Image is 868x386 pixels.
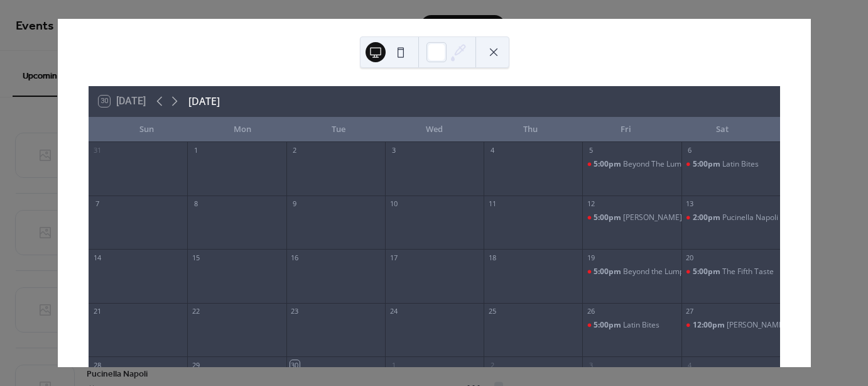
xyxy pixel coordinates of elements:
div: 24 [389,307,398,316]
div: 14 [92,253,102,262]
span: 5:00pm [594,267,623,277]
span: 5:00pm [693,267,722,277]
div: [PERSON_NAME] Eats [623,212,699,223]
div: The Fifth Taste [681,267,780,277]
div: 16 [290,253,300,262]
div: 15 [191,253,200,262]
span: 2:00pm [693,212,722,223]
div: 25 [487,307,497,316]
div: Latin Bites [623,320,659,331]
div: 3 [586,360,595,370]
div: Fri [578,117,675,142]
div: 5 [586,146,595,155]
div: 21 [92,307,102,316]
div: 8 [191,199,200,209]
div: 1 [389,360,398,370]
div: Sat [674,117,770,142]
div: 2 [290,146,300,155]
div: Sun [99,117,195,142]
div: 29 [191,360,200,370]
div: Latin Bites [582,320,681,331]
div: 3 [389,146,398,155]
div: 1 [191,146,200,155]
div: Beyond the Lumpia Spot [582,267,681,277]
div: 4 [487,146,497,155]
div: 6 [685,146,695,155]
div: 23 [290,307,300,316]
div: Latin Bites [681,159,780,170]
div: 13 [685,199,695,209]
div: 31 [92,146,102,155]
div: 30 [290,360,300,370]
div: Pucinella Napoli [681,212,780,223]
div: Beyond The Lumpia Spot [623,159,710,170]
div: 7 [92,199,102,209]
div: 2 [487,360,497,370]
span: 5:00pm [594,320,623,331]
div: [DATE] [188,94,220,109]
div: 11 [487,199,497,209]
div: Beyond The Lumpia Spot [582,159,681,170]
div: 18 [487,253,497,262]
span: 5:00pm [594,159,623,170]
div: 22 [191,307,200,316]
div: Shaara Hala Eats [582,212,681,223]
div: 12 [586,199,595,209]
div: Mon [195,117,291,142]
div: 26 [586,307,595,316]
div: Beyond the Lumpia Spot [623,267,708,277]
div: Pucinella Napoli [722,212,778,223]
div: 27 [685,307,695,316]
div: Latin Bites [722,159,759,170]
div: Willie Dogs (Octoberfest) [681,320,780,331]
div: The Fifth Taste [722,267,774,277]
div: 28 [92,360,102,370]
span: 5:00pm [594,212,623,223]
span: 12:00pm [693,320,727,331]
div: Wed [386,117,482,142]
div: 17 [389,253,398,262]
div: 10 [389,199,398,209]
div: Thu [482,117,578,142]
div: 19 [586,253,595,262]
div: [PERSON_NAME] Dogs (Octoberfest) [727,320,854,331]
div: Tue [290,117,386,142]
span: 5:00pm [693,159,722,170]
div: 4 [685,360,695,370]
div: 20 [685,253,695,262]
div: 9 [290,199,300,209]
